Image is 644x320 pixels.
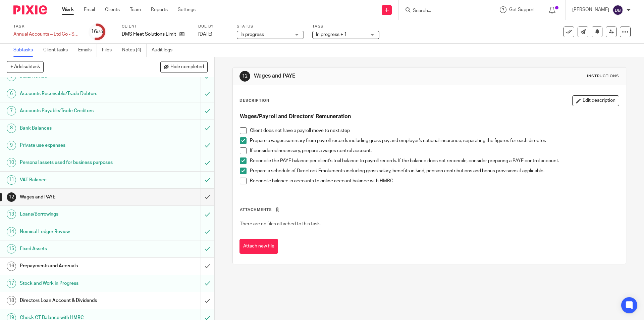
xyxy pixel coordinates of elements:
[250,127,619,134] p: Client does not have a payroll move to next step
[572,95,619,106] button: Edit description
[7,175,16,185] div: 11
[7,61,44,73] button: + Add subtask
[412,8,473,14] input: Search
[7,244,16,254] div: 15
[20,123,136,133] h1: Bank Balances
[97,30,103,34] small: /30
[20,244,136,254] h1: Fixed Assets
[7,296,16,305] div: 18
[20,175,136,185] h1: VAT Balance
[20,261,136,271] h1: Prepayments and Accruals
[13,24,80,29] label: Task
[20,295,136,306] h1: Directors Loan Account & Dividends
[43,44,73,57] a: Client tasks
[122,24,190,29] label: Client
[151,6,168,13] a: Reports
[250,137,619,144] p: Prepare a wages summary from payroll records including gross pay and employer's national insuranc...
[160,61,208,73] button: Hide completed
[130,6,141,13] a: Team
[20,192,136,202] h1: Wages and PAYE
[20,89,136,99] h1: Accounts Receivable/Trade Debtors
[20,157,136,168] h1: Personal assets used for business purposes
[13,5,47,14] img: Pixie
[20,278,136,288] h1: Stock and Work in Progress
[7,279,16,288] div: 17
[250,168,619,174] p: Prepare a schedule of Directors' Emoluments including gross salary, benefits in kind, pension con...
[20,209,136,219] h1: Loans/Borrowings
[237,24,304,29] label: Status
[240,222,321,226] span: There are no files attached to this task.
[122,44,147,57] a: Notes (4)
[240,208,272,212] span: Attachments
[198,24,228,29] label: Due by
[7,158,16,167] div: 10
[13,31,80,38] div: Annual Accounts – Ltd Co - Software
[7,262,16,271] div: 16
[20,227,136,237] h1: Nominal Ledger Review
[102,44,117,57] a: Files
[20,140,136,150] h1: Private use expenses
[170,64,204,70] span: Hide completed
[240,114,351,119] strong: Wages/Payroll and Directors' Remuneration
[254,73,444,80] h1: Wages and PAYE
[239,239,278,254] button: Attach new file
[178,6,196,13] a: Settings
[239,71,250,82] div: 12
[91,28,103,36] div: 16
[312,24,379,29] label: Tags
[198,32,212,37] span: [DATE]
[7,124,16,133] div: 8
[62,6,74,13] a: Work
[105,6,120,13] a: Clients
[7,106,16,116] div: 7
[78,44,97,57] a: Emails
[250,157,619,164] p: Reconcile the PAYE balance per client's trial balance to payroll records. If the balance does not...
[612,5,623,15] img: svg%3E
[7,141,16,150] div: 9
[7,192,16,202] div: 12
[7,89,16,98] div: 6
[20,106,136,116] h1: Accounts Payable/Trade Creditors
[84,6,95,13] a: Email
[572,6,609,13] p: [PERSON_NAME]
[152,44,177,57] a: Audit logs
[239,98,269,103] p: Description
[509,7,535,12] span: Get Support
[316,32,347,37] span: In progress + 1
[250,178,619,184] p: Reconcile balance in accounts to online account balance with HMRC
[122,31,176,38] p: DMS Fleet Solutions Limited
[240,32,264,37] span: In progress
[7,227,16,236] div: 14
[250,147,619,154] p: If considered necessary, prepare a wages control account.
[13,44,38,57] a: Subtasks
[7,210,16,219] div: 13
[587,74,619,79] div: Instructions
